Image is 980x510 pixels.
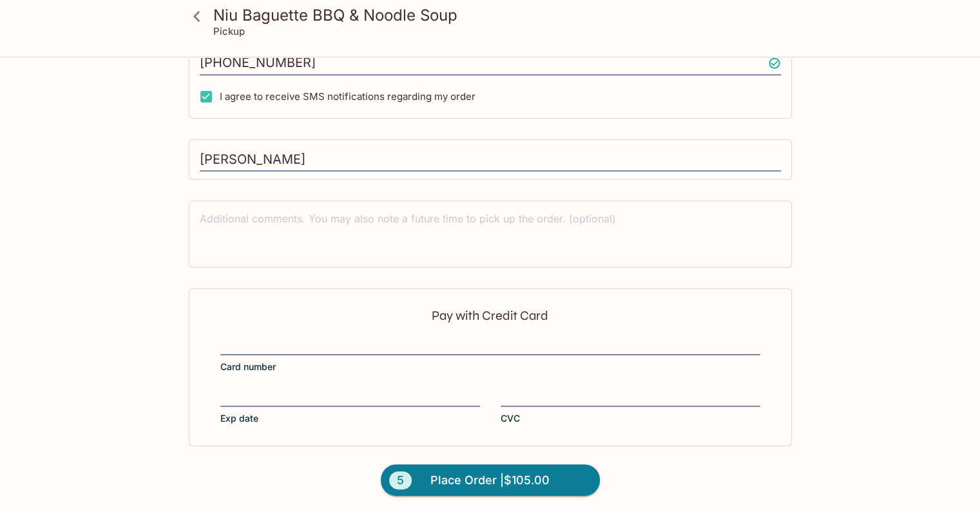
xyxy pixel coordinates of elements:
[200,148,781,172] input: Enter first and last name
[220,90,476,103] span: I agree to receive SMS notifications regarding my order
[389,471,412,489] span: 5
[213,25,245,37] p: Pickup
[430,470,550,491] span: Place Order | $105.00
[220,412,258,425] span: Exp date
[200,51,781,75] input: Enter phone number
[220,338,760,353] iframe: Secure card number input frame
[220,390,480,404] iframe: Secure expiration date input frame
[213,5,789,25] h3: Niu Baguette BBQ & Noodle Soup
[220,309,760,322] p: Pay with Credit Card
[220,360,276,373] span: Card number
[501,390,760,404] iframe: Secure CVC input frame
[381,464,600,496] button: 5Place Order |$105.00
[501,412,520,425] span: CVC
